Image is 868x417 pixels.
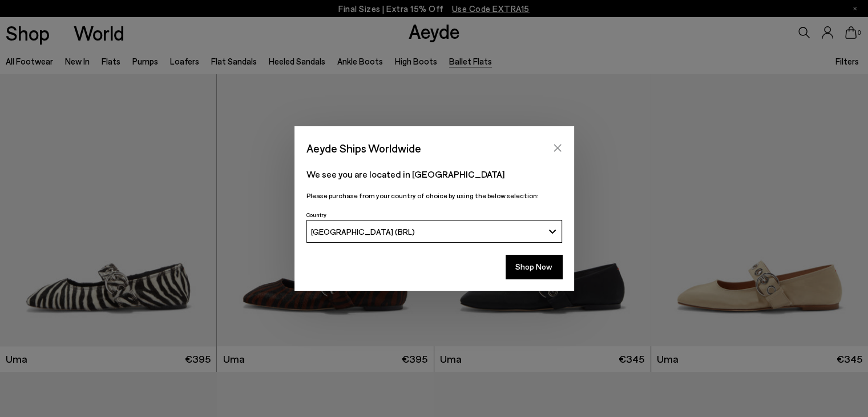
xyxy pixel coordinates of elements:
span: Aeyde Ships Worldwide [306,138,421,158]
span: [GEOGRAPHIC_DATA] (BRL) [311,227,415,236]
button: Shop Now [506,255,562,279]
button: Close [549,139,566,157]
p: We see you are located in [GEOGRAPHIC_DATA] [306,167,562,181]
span: Country [306,211,326,218]
p: Please purchase from your country of choice by using the below selection: [306,190,562,201]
